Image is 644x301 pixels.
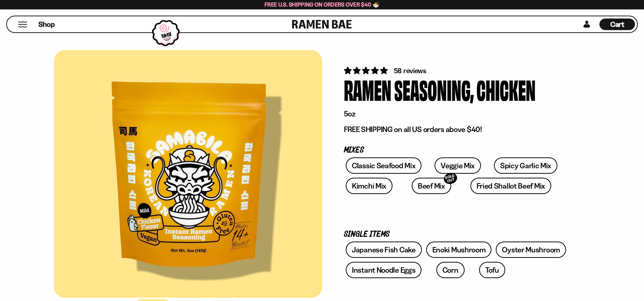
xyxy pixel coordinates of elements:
[265,1,379,8] span: Free U.S. Shipping on Orders over $40 🍜
[344,231,569,238] p: Single Items
[346,157,421,174] a: Classic Seafood Mix
[344,125,569,134] p: FREE SHIPPING on all US orders above $40!
[18,21,28,28] button: Mobile Menu Trigger
[394,66,426,75] span: 58 reviews
[344,147,569,154] p: Mixes
[394,76,474,103] div: Seasoning,
[436,262,465,278] a: Corn
[610,20,624,29] span: Cart
[494,157,557,174] a: Spicy Garlic Mix
[412,178,451,194] a: Beef MixSOLD OUT
[426,242,492,258] a: Enoki Mushroom
[435,157,481,174] a: Veggie Mix
[470,178,551,194] a: Fried Shallot Beef Mix
[346,262,421,278] a: Instant Noodle Eggs
[479,262,505,278] a: Tofu
[477,76,536,103] div: Chicken
[38,18,55,30] a: Shop
[344,76,391,103] div: Ramen
[344,109,569,119] p: 5oz
[38,20,55,29] span: Shop
[496,242,566,258] a: Oyster Mushroom
[443,172,458,186] div: SOLD OUT
[599,16,635,32] a: Cart
[344,66,389,75] span: 4.83 stars
[346,178,392,194] a: Kimchi Mix
[346,242,422,258] a: Japanese Fish Cake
